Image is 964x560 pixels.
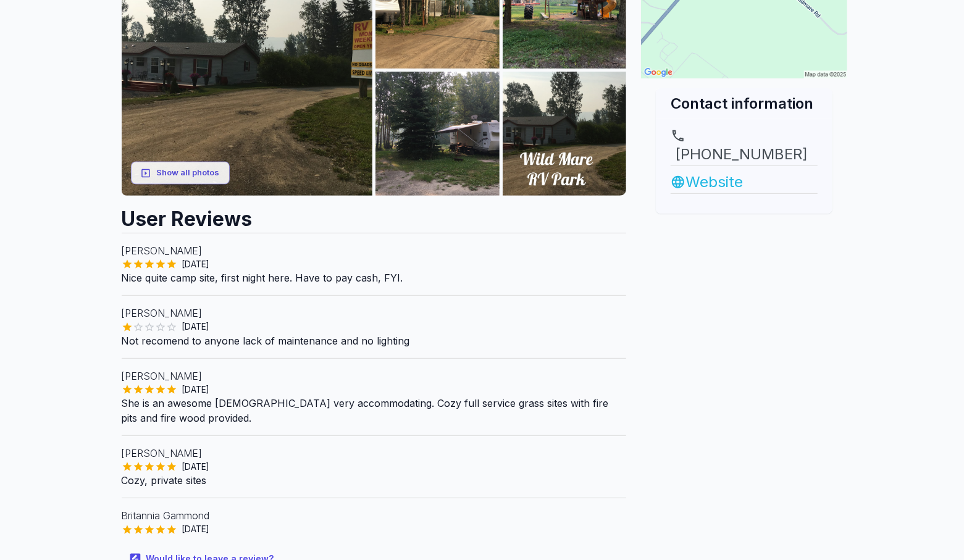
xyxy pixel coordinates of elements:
[177,383,215,396] span: [DATE]
[122,306,627,320] p: [PERSON_NAME]
[122,473,627,488] p: Cozy, private sites
[131,162,230,185] button: Show all photos
[122,396,627,425] p: She is an awesome [DEMOGRAPHIC_DATA] very accommodating. Cozy full service grass sites with fire ...
[122,270,627,285] p: Nice quite camp site, first night here. Have to pay cash, FYI.
[671,171,818,193] a: Website
[122,333,627,348] p: Not recomend to anyone lack of maintenance and no lighting
[122,196,627,233] h2: User Reviews
[375,72,500,196] img: AAcXr8rX6IS0QLragzVvHIYNbAG67ZSD8jeUutLwbZXrLRL25WTtFjeGwXOYYfTaPQ2LHADo_7rV3SaUZNh5OZ0jz49fjc15J...
[122,243,627,258] p: [PERSON_NAME]
[177,258,215,270] span: [DATE]
[122,508,627,523] p: Britannia Gammond
[122,446,627,461] p: [PERSON_NAME]
[503,72,627,196] img: AAcXr8o2Fyma1yyMNVtU_wqpftf5maOmZjzXyIuo8TiY0YOzOne6_hJvQIxfElS3q81vtFBOR4QJr8RzQlX9tTTDqiqjhJN10...
[122,369,627,383] p: [PERSON_NAME]
[177,523,215,535] span: [DATE]
[671,93,818,114] h2: Contact information
[177,320,215,333] span: [DATE]
[177,461,215,473] span: [DATE]
[671,128,818,165] a: [PHONE_NUMBER]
